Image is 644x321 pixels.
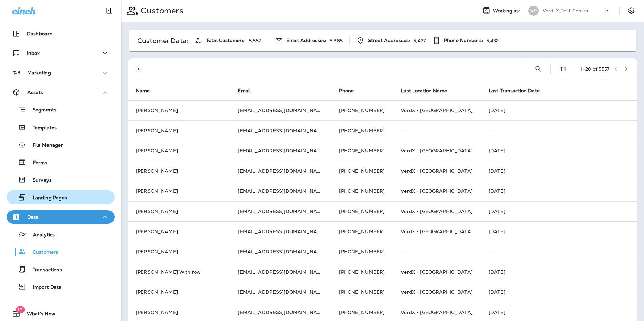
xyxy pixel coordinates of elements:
[401,148,473,154] span: VerdX - [GEOGRAPHIC_DATA]
[331,141,393,161] td: [PHONE_NUMBER]
[489,128,629,133] p: --
[128,201,230,221] td: [PERSON_NAME]
[401,289,473,295] span: VerdX - [GEOGRAPHIC_DATA]
[481,100,637,120] td: [DATE]
[128,221,230,242] td: [PERSON_NAME]
[136,88,150,94] span: Name
[230,262,331,282] td: [EMAIL_ADDRESS][DOMAIN_NAME]
[206,38,246,43] span: Total Customers:
[26,249,58,256] p: Customers
[401,309,473,315] span: VerdX - [GEOGRAPHIC_DATA]
[128,100,230,120] td: [PERSON_NAME]
[401,168,473,174] span: VerdX - [GEOGRAPHIC_DATA]
[7,190,115,204] button: Landing Pages
[27,50,40,56] p: Inbox
[136,87,159,94] span: Name
[7,280,115,294] button: Import Data
[401,87,456,94] span: Last Location Name
[401,188,473,194] span: VerdX - [GEOGRAPHIC_DATA]
[128,262,230,282] td: [PERSON_NAME] With row
[128,242,230,262] td: [PERSON_NAME]
[7,46,115,60] button: Inbox
[339,88,354,94] span: Phone
[100,4,119,17] button: Collapse Sidebar
[26,232,55,238] p: Analytics
[331,262,393,282] td: [PHONE_NUMBER]
[7,173,115,187] button: Surveys
[401,208,473,214] span: VerdX - [GEOGRAPHIC_DATA]
[230,141,331,161] td: [EMAIL_ADDRESS][DOMAIN_NAME]
[27,31,53,36] p: Dashboard
[444,38,483,43] span: Phone Numbers:
[128,181,230,201] td: [PERSON_NAME]
[7,66,115,79] button: Marketing
[133,62,147,76] button: Filters
[26,125,57,131] p: Templates
[401,228,473,235] span: VerdX - [GEOGRAPHIC_DATA]
[331,161,393,181] td: [PHONE_NUMBER]
[481,282,637,302] td: [DATE]
[27,214,39,220] p: Data
[26,284,62,291] p: Import Data
[331,282,393,302] td: [PHONE_NUMBER]
[7,120,115,134] button: Templates
[7,245,115,259] button: Customers
[401,269,473,275] span: VerdX - [GEOGRAPHIC_DATA]
[331,221,393,242] td: [PHONE_NUMBER]
[7,227,115,241] button: Analytics
[532,62,545,76] button: Search Customers
[489,87,548,94] span: Last Transaction Date
[481,161,637,181] td: [DATE]
[26,107,56,114] p: Segments
[230,120,331,141] td: [EMAIL_ADDRESS][DOMAIN_NAME]
[238,87,259,94] span: Email
[543,8,590,13] p: Verd-X Pest Control
[230,221,331,242] td: [EMAIL_ADDRESS][DOMAIN_NAME]
[331,201,393,221] td: [PHONE_NUMBER]
[486,38,499,43] p: 5,432
[331,242,393,262] td: [PHONE_NUMBER]
[128,120,230,141] td: [PERSON_NAME]
[330,38,343,43] p: 5,365
[7,307,115,320] button: 19What's New
[230,100,331,120] td: [EMAIL_ADDRESS][DOMAIN_NAME]
[230,242,331,262] td: [EMAIL_ADDRESS][DOMAIN_NAME]
[401,249,473,254] p: --
[137,38,188,43] p: Customer Data:
[7,27,115,40] button: Dashboard
[230,161,331,181] td: [EMAIL_ADDRESS][DOMAIN_NAME]
[331,120,393,141] td: [PHONE_NUMBER]
[489,88,540,94] span: Last Transaction Date
[401,128,473,133] p: --
[230,181,331,201] td: [EMAIL_ADDRESS][DOMAIN_NAME]
[7,210,115,224] button: Data
[230,201,331,221] td: [EMAIL_ADDRESS][DOMAIN_NAME]
[128,282,230,302] td: [PERSON_NAME]
[238,88,251,94] span: Email
[26,177,52,184] p: Surveys
[27,90,43,95] p: Assets
[481,141,637,161] td: [DATE]
[339,87,362,94] span: Phone
[528,6,539,16] div: VP
[138,6,183,16] p: Customers
[26,142,63,149] p: File Manager
[401,88,447,94] span: Last Location Name
[581,66,609,72] div: 1 - 20 of 5557
[128,161,230,181] td: [PERSON_NAME]
[7,102,115,117] button: Segments
[368,38,410,43] span: Street Addresses:
[625,5,637,17] button: Settings
[230,282,331,302] td: [EMAIL_ADDRESS][DOMAIN_NAME]
[26,195,67,201] p: Landing Pages
[481,181,637,201] td: [DATE]
[26,267,62,273] p: Transactions
[128,141,230,161] td: [PERSON_NAME]
[331,181,393,201] td: [PHONE_NUMBER]
[331,100,393,120] td: [PHONE_NUMBER]
[286,38,326,43] span: Email Addresses:
[20,311,55,319] span: What's New
[15,306,25,313] span: 19
[26,160,47,166] p: Forms
[489,249,629,254] p: --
